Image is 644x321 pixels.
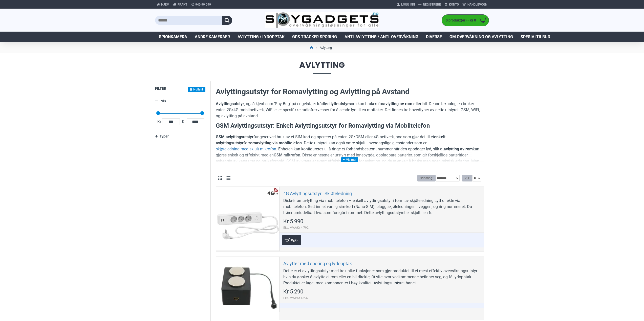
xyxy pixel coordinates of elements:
a: Avlytter med sporing og lydopptak [283,261,352,266]
h3: GSM Avlyttingsutstyr: Enkelt Avlyttingsutstyr for Romavlytting via Mobiltelefon [216,122,484,130]
strong: GSM avlyttingsutstyr [216,134,253,139]
span: Andre kameraer [195,34,230,40]
span: Handlevogn [467,2,487,7]
a: Om overvåkning og avlytting [446,32,517,42]
div: Diskré romavlytting via mobiltelefon – enkelt avlyttingsutstyr i form av skjøteledning Lytt direk... [283,198,480,216]
label: Sortering: [417,175,436,181]
span: GPS Tracker Sporing [292,34,337,40]
a: Andre kameraer [191,32,234,42]
span: Kr [156,119,162,125]
strong: enkelt avlyttingsutstyr [216,134,445,145]
span: 0 produkt(er) - Kr 0 [442,18,477,23]
p: fungerer ved bruk av et SIM-kort og opererer på enten 2G/GSM eller 4G nettverk, noe som gjør det ... [216,134,484,170]
strong: avlytting av rom eller bil [383,101,427,106]
span: Diverse [426,34,442,40]
strong: romavlytting via mobiltelefon [249,141,302,145]
strong: GSM mikrofon [274,153,300,157]
span: Spionkamera [159,34,187,40]
a: Avlytting / Lydopptak [234,32,288,42]
span: Avlytting / Lydopptak [238,34,285,40]
a: Typer [155,132,205,141]
a: Diverse [422,32,446,42]
div: Dette er et avlyttingsutstyr med tre unike funksjoner som gjør produktet til et mest effektiv ove... [283,268,480,286]
a: Spesialtilbud [517,32,554,42]
a: 4G Avlyttingsutstyr i Skjøteledning [216,187,279,250]
a: Pris [155,97,205,106]
span: Kr 5 290 [283,289,303,294]
span: Spesialtilbud [521,34,550,40]
strong: Avlyttingsutstyr [216,101,244,106]
span: Frakt [178,2,187,7]
span: Logg Inn [401,2,415,7]
a: 0 produkt(er) - Kr 0 [442,15,489,26]
a: Logg Inn [395,1,417,9]
label: Vis: [462,175,472,181]
span: Filter [155,86,166,90]
span: Om overvåkning og avlytting [449,34,513,40]
span: Eks. MVA:Kr 4 792 [283,225,309,230]
span: Registrere [423,2,441,7]
span: Konto [449,2,459,7]
button: Nullstill [188,87,205,92]
a: Konto [443,1,461,9]
strong: avlytting av rom [444,147,473,151]
span: Kr 5 990 [283,219,303,224]
img: SpyGadgets.no [265,12,379,29]
a: Spionkamera [155,32,191,42]
span: Anti-avlytting / Anti-overvåkning [345,34,418,40]
a: Avlytter med sporing og lydopptak Avlytter med sporing og lydopptak [216,257,279,320]
p: , også kjent som 'Spy Bug' på engelsk, er trådløst som kan brukes for . Denne teknologien bruker ... [216,101,484,119]
a: Handlevogn [461,1,489,9]
span: Eks. MVA:Kr 4 232 [283,296,309,300]
a: GPS Tracker Sporing [288,32,341,42]
span: Kjøp [290,239,299,242]
a: Registrere [417,1,443,9]
a: skjøteledning med skjult mikrofon [216,146,276,152]
strong: lytteutstyr [331,101,349,106]
a: 4G Avlyttingsutstyr i Skjøteledning [283,191,352,196]
span: Kr [181,119,187,125]
span: Hjem [161,2,169,7]
span: 940 99 099 [195,2,211,7]
span: Avlytting [155,61,489,74]
h2: Avlyttingsutstyr for Romavlytting og Avlytting på Avstand [216,86,484,97]
a: Anti-avlytting / Anti-overvåkning [341,32,422,42]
